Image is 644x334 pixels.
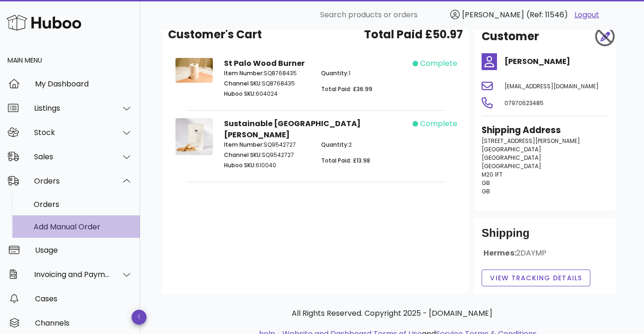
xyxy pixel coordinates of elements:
div: Cases [35,294,133,303]
div: Hermes: [482,248,609,266]
h4: [PERSON_NAME] [504,56,609,67]
p: SQ8768435 [224,69,310,78]
div: Sales [34,152,110,161]
a: Logout [574,9,599,21]
span: M20 1FT [482,171,503,178]
div: Listings [34,104,110,113]
h3: Shipping Address [482,124,609,137]
img: Product Image [175,58,213,83]
span: Customer's Cart [168,26,262,43]
span: Huboo SKU: [224,161,256,169]
span: GB [482,179,490,187]
p: SQ9542727 [224,151,310,159]
div: Add Manual Order [34,222,133,231]
div: Channels [35,319,133,327]
span: [GEOGRAPHIC_DATA] [482,145,541,153]
button: View Tracking details [482,270,590,286]
span: [EMAIL_ADDRESS][DOMAIN_NAME] [504,82,599,90]
span: Total Paid £50.97 [364,26,463,43]
img: Huboo Logo [7,13,81,33]
strong: St Palo Wood Burner [224,58,305,69]
span: (Ref: 11546) [526,9,568,20]
div: Invoicing and Payments [34,270,110,279]
p: All Rights Reserved. Copyright 2025 - [DOMAIN_NAME] [170,308,614,319]
span: Item Number: [224,141,264,149]
p: 1 [321,69,407,78]
span: complete [420,118,457,129]
div: Usage [35,246,133,255]
p: SQ9542727 [224,141,310,149]
img: Product Image [175,118,213,155]
span: View Tracking details [490,273,582,283]
span: [PERSON_NAME] [462,9,524,20]
span: Quantity: [321,141,349,149]
span: [STREET_ADDRESS][PERSON_NAME] [482,137,580,145]
div: Shipping [482,226,609,248]
span: [GEOGRAPHIC_DATA] [482,162,541,170]
strong: Sustainable [GEOGRAPHIC_DATA][PERSON_NAME] [224,118,361,140]
p: 2 [321,141,407,149]
div: My Dashboard [35,79,133,88]
div: Orders [34,177,110,185]
span: Total Paid: £13.98 [321,156,370,164]
div: Stock [34,128,110,137]
span: Quantity: [321,69,349,77]
span: Item Number: [224,69,264,77]
div: Orders [34,200,133,209]
span: Total Paid: £36.99 [321,85,372,93]
span: 07970623485 [504,99,544,107]
p: 604024 [224,90,310,98]
span: GB [482,187,490,195]
span: Channel SKU: [224,151,262,159]
span: complete [420,58,457,69]
span: 2DAYMP [516,248,547,258]
span: Huboo SKU: [224,90,256,98]
span: [GEOGRAPHIC_DATA] [482,154,541,162]
p: SQ8768435 [224,79,310,88]
span: Channel SKU: [224,79,262,87]
h2: Customer [482,28,539,45]
p: 610040 [224,161,310,170]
